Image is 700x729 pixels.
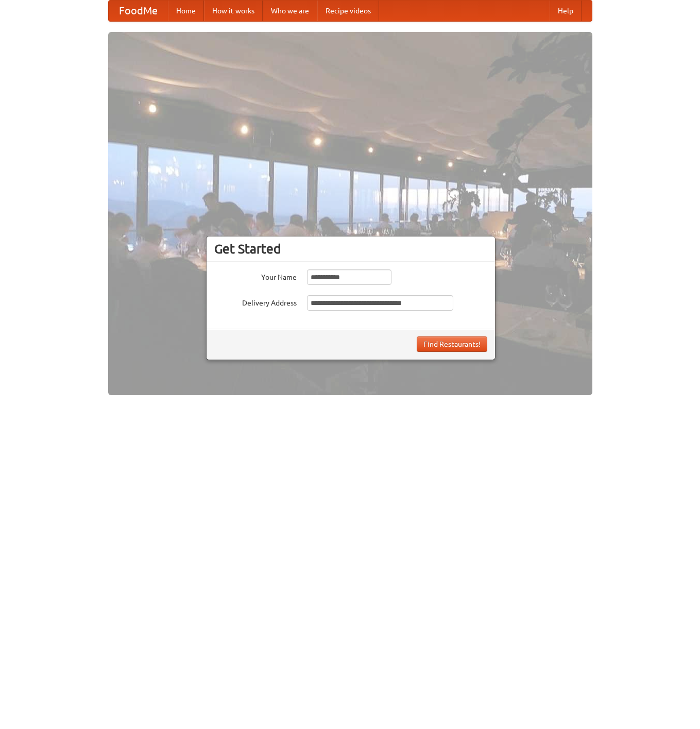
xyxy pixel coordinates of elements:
a: How it works [204,1,263,21]
a: Help [550,1,582,21]
a: Recipe videos [317,1,379,21]
label: Your Name [214,269,297,282]
a: Who we are [263,1,317,21]
button: Find Restaurants! [417,336,487,352]
h3: Get Started [214,241,487,257]
a: FoodMe [109,1,168,21]
label: Delivery Address [214,295,297,308]
a: Home [168,1,204,21]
